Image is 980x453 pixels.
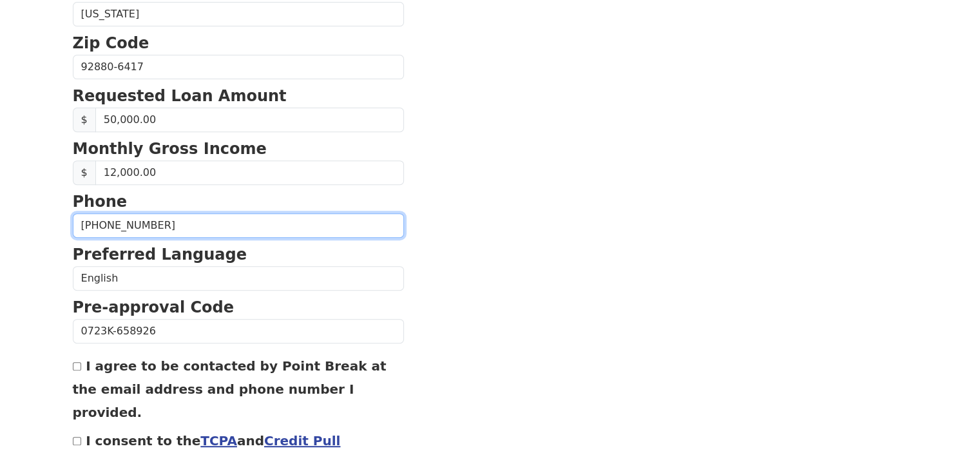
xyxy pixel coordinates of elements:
input: Zip Code [73,55,404,79]
p: Monthly Gross Income [73,137,404,160]
input: Requested Loan Amount [95,108,404,132]
strong: Zip Code [73,34,149,52]
a: TCPA [200,433,237,448]
strong: Pre-approval Code [73,298,235,316]
label: I agree to be contacted by Point Break at the email address and phone number I provided. [73,358,387,420]
input: Monthly Gross Income [95,160,404,185]
strong: Phone [73,193,128,211]
input: Pre-approval Code [73,319,404,343]
span: $ [73,160,96,185]
span: $ [73,108,96,132]
strong: Preferred Language [73,246,247,264]
strong: Requested Loan Amount [73,87,287,105]
input: (___) ___-____ [73,213,404,238]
